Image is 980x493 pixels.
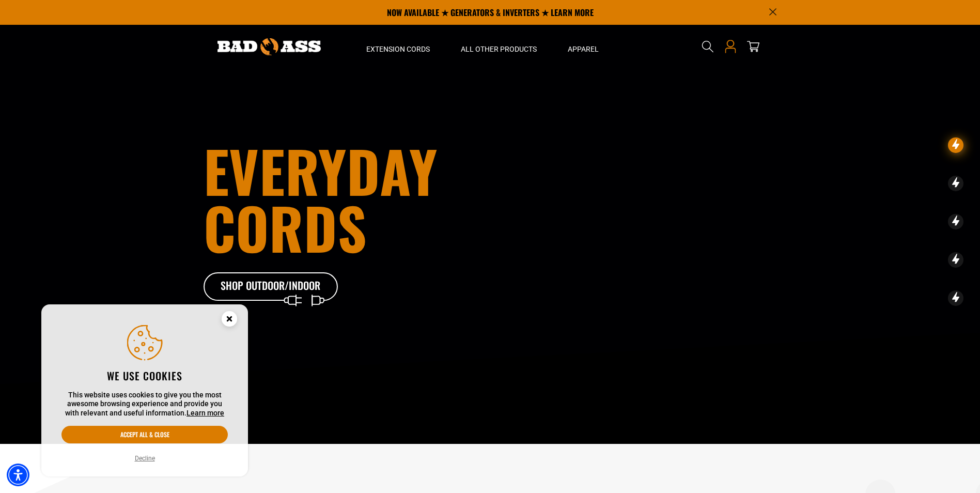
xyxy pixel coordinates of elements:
[204,272,338,301] a: Shop Outdoor/Indoor
[204,142,548,256] h1: Everyday cords
[217,38,321,55] img: Bad Ass Extension Cords
[351,25,445,68] summary: Extension Cords
[445,25,552,68] summary: All Other Products
[699,38,716,55] summary: Search
[552,25,614,68] summary: Apparel
[132,453,158,464] button: Decline
[722,25,739,68] a: Open this option
[61,391,228,418] p: This website uses cookies to give you the most awesome browsing experience and provide you with r...
[211,304,248,336] button: Close this option
[61,426,228,443] button: Accept all & close
[366,44,430,54] span: Extension Cords
[461,44,537,54] span: All Other Products
[568,44,599,54] span: Apparel
[7,464,29,486] div: Accessibility Menu
[61,369,228,382] h2: We use cookies
[745,40,761,53] a: cart
[186,409,224,417] a: This website uses cookies to give you the most awesome browsing experience and provide you with r...
[41,304,248,477] aside: Cookie Consent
